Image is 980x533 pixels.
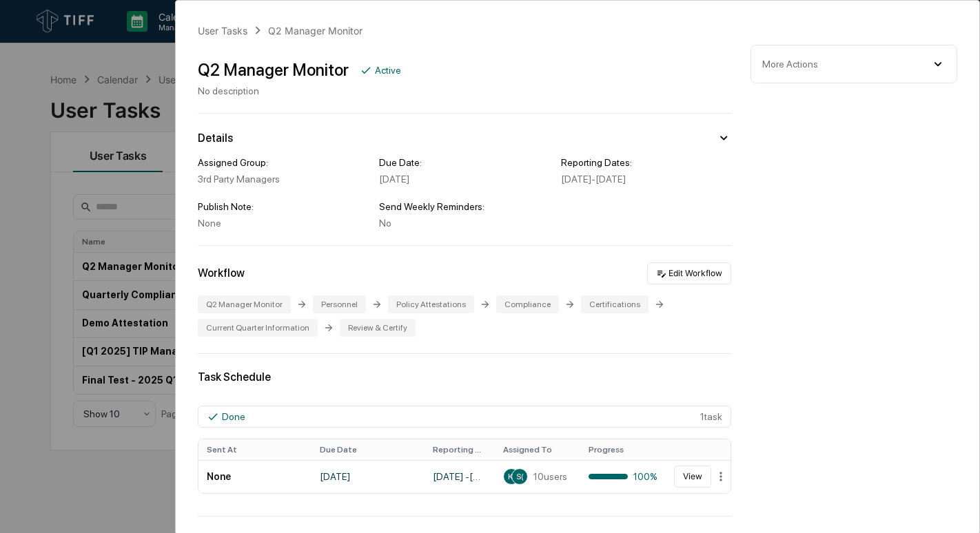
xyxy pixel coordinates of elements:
[198,439,312,460] th: Sent At
[375,65,401,76] div: Active
[425,439,495,460] th: Reporting Date
[198,174,368,185] div: 3rd Party Managers
[496,295,559,313] div: Compliance
[198,60,349,80] div: Q2 Manager Monitor
[674,466,711,488] button: View
[495,439,580,460] th: Assigned To
[647,262,731,284] button: Edit Workflow
[198,370,731,384] div: Task Schedule
[762,59,818,70] div: More Actions
[589,471,657,482] div: 100%
[198,266,245,280] div: Workflow
[379,157,549,168] div: Due Date:
[425,460,495,493] td: [DATE] - [DATE]
[198,157,368,168] div: Assigned Group:
[516,472,524,481] span: S(
[936,488,973,525] iframe: Open customer support
[561,174,626,185] span: [DATE] - [DATE]
[388,295,474,313] div: Policy Attestations
[313,295,366,313] div: Personnel
[312,439,425,460] th: Due Date
[581,295,649,313] div: Certifications
[198,295,291,313] div: Q2 Manager Monitor
[379,174,549,185] div: [DATE]
[561,157,731,168] div: Reporting Dates:
[533,471,567,482] span: 10 users
[198,132,233,145] div: Details
[379,218,549,229] div: No
[198,25,247,36] div: User Tasks
[222,411,245,422] div: Done
[198,201,368,212] div: Publish Note:
[340,319,416,337] div: Review & Certify
[198,85,401,96] div: No description
[198,218,368,229] div: None
[508,472,515,481] span: K(
[198,460,312,493] td: None
[580,439,666,460] th: Progress
[268,25,363,36] div: Q2 Manager Monitor
[198,319,318,337] div: Current Quarter Information
[198,406,731,428] div: 1 task
[312,460,425,493] td: [DATE]
[379,201,549,212] div: Send Weekly Reminders:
